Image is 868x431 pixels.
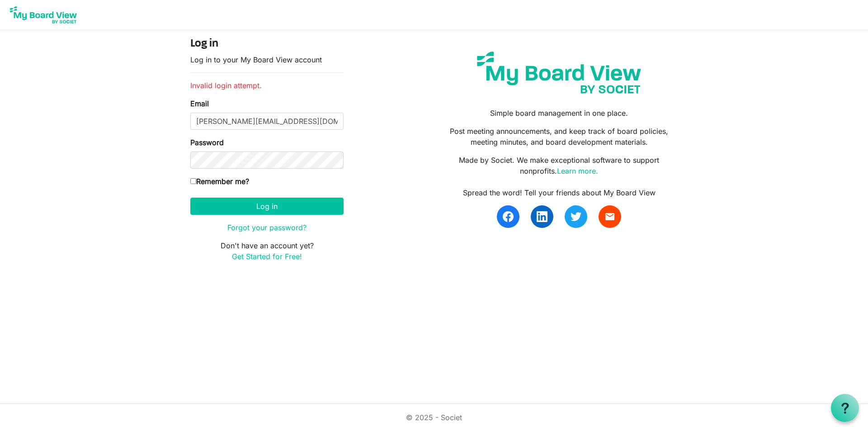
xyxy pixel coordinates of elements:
[604,211,615,222] span: email
[190,80,344,91] li: Invalid login attempt.
[190,198,344,215] button: Log in
[441,187,678,198] div: Spread the word! Tell your friends about My Board View
[599,205,621,228] a: email
[571,211,581,222] img: twitter.svg
[503,211,514,222] img: facebook.svg
[441,155,678,176] p: Made by Societ. We make exceptional software to support nonprofits.
[190,98,209,109] label: Email
[190,240,344,262] p: Don't have an account yet?
[557,166,598,175] a: Learn more.
[406,413,462,422] a: © 2025 - Societ
[190,178,196,184] input: Remember me?
[441,108,678,118] p: Simple board management in one place.
[441,126,678,147] p: Post meeting announcements, and keep track of board policies, meeting minutes, and board developm...
[190,38,344,51] h4: Log in
[227,223,307,232] a: Forgot your password?
[190,54,344,65] p: Log in to your My Board View account
[190,137,224,148] label: Password
[7,4,80,26] img: My Board View Logo
[190,176,249,187] label: Remember me?
[232,252,302,261] a: Get Started for Free!
[470,45,648,100] img: my-board-view-societ.svg
[537,211,547,222] img: linkedin.svg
